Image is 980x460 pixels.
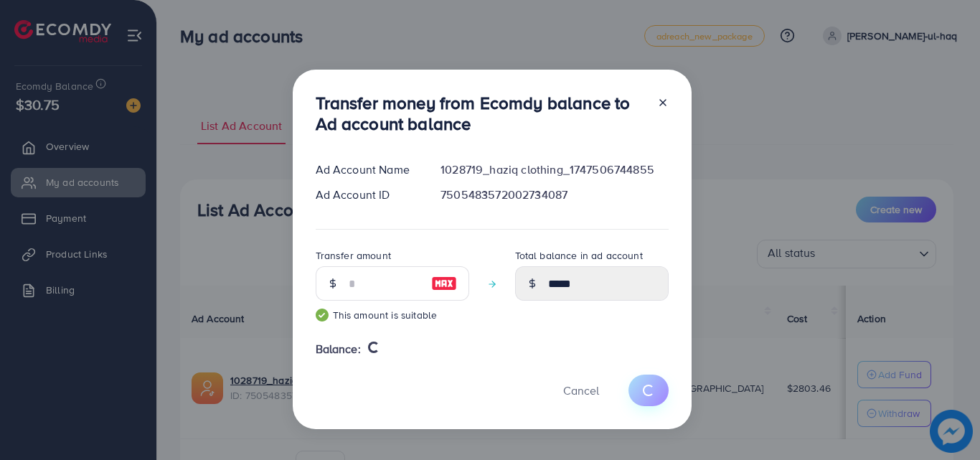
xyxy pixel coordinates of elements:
[515,248,643,263] label: Total balance in ad account
[304,187,430,203] div: Ad Account ID
[545,375,617,405] button: Cancel
[431,275,457,292] img: image
[429,161,679,178] div: 1028719_haziq clothing_1747506744855
[316,93,646,134] h3: Transfer money from Ecomdy balance to Ad account balance
[429,187,679,203] div: 7505483572002734087
[316,341,361,357] span: Balance:
[316,308,469,322] small: This amount is suitable
[304,161,430,178] div: Ad Account Name
[563,382,599,398] span: Cancel
[316,248,391,263] label: Transfer amount
[316,309,329,321] img: guide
